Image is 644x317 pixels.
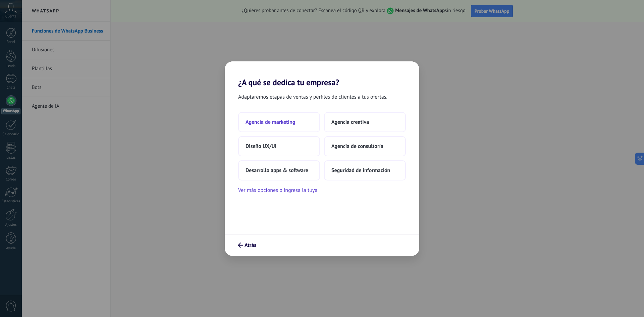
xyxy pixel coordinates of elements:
button: Agencia de consultoría [324,136,406,156]
span: Atrás [245,243,256,248]
h2: ¿A qué se dedica tu empresa? [225,61,419,87]
span: Seguridad de información [331,167,390,174]
span: Adaptaremos etapas de ventas y perfiles de clientes a tus ofertas. [238,93,387,101]
button: Atrás [235,240,259,251]
button: Desarrollo apps & software [238,160,320,180]
button: Agencia de marketing [238,112,320,132]
span: Diseño UX/UI [246,143,276,150]
span: Desarrollo apps & software [246,167,308,174]
button: Agencia creativa [324,112,406,132]
button: Ver más opciones o ingresa la tuya [238,186,317,195]
button: Diseño UX/UI [238,136,320,156]
span: Agencia de marketing [246,119,295,125]
span: Agencia creativa [331,119,369,125]
button: Seguridad de información [324,160,406,180]
span: Agencia de consultoría [331,143,383,150]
